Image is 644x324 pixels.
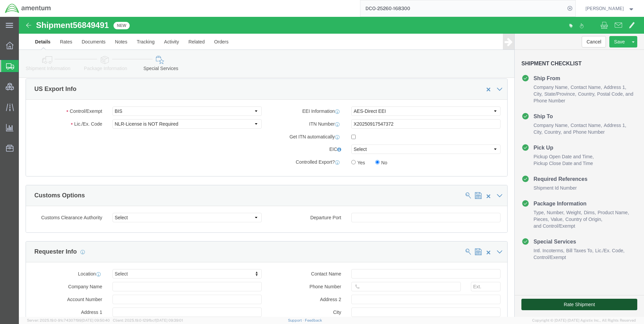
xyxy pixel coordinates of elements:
a: Feedback [305,318,322,322]
input: Search for shipment number, reference number [360,0,565,17]
span: Client: 2025.19.0-129fbcf [113,318,183,322]
iframe: FS Legacy Container [19,17,644,317]
span: [DATE] 09:39:01 [156,318,183,322]
span: Ray Cheatteam [585,5,624,12]
a: Support [288,318,305,322]
span: Copyright © [DATE]-[DATE] Agistix Inc., All Rights Reserved [532,318,636,323]
span: [DATE] 09:50:40 [82,318,110,322]
img: logo [5,3,51,13]
button: [PERSON_NAME] [585,4,635,12]
span: Server: 2025.19.0-91c74307f99 [27,318,110,322]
